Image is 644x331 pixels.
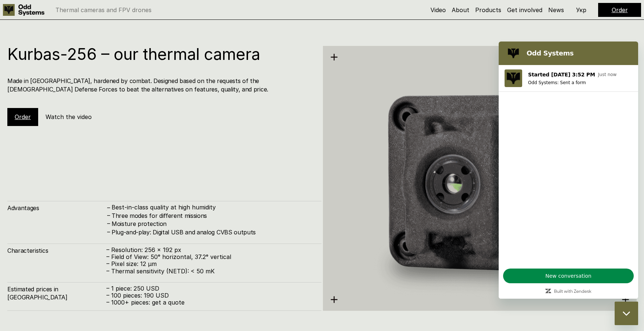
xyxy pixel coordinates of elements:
p: – 100 pieces: 190 USD [106,292,314,299]
iframe: Button to launch messaging window, conversation in progress [615,302,638,325]
p: – 1 piece: 250 USD [106,285,314,292]
h4: Made in [GEOGRAPHIC_DATA], hardened by combat. Designed based on the requests of the [DEMOGRAPHIC... [7,77,314,93]
h4: – [107,227,110,235]
a: About [452,6,469,14]
a: Get involved [507,6,542,14]
h4: Moisture protection [112,220,314,228]
h4: – [107,204,110,212]
p: Best-in-class quality at high humidity [112,204,314,211]
p: – Field of View: 50° horizontal, 37.2° vertical [106,253,314,260]
p: – 1000+ pieces: get a quote [106,299,314,306]
a: Video [430,6,446,14]
a: Products [475,6,501,14]
h5: Watch the video [46,113,92,121]
h4: – [107,211,110,219]
h4: Plug-and-play: Digital USB and analog CVBS outputs [112,228,314,236]
iframe: Messaging window [499,42,638,299]
h4: Three modes for different missions [112,212,314,220]
h4: Characteristics [7,247,106,255]
h4: Estimated prices in [GEOGRAPHIC_DATA] [7,285,106,302]
a: News [548,6,564,14]
p: – Thermal sensitivity (NETD): < 50 mK [106,268,314,275]
a: Order [612,6,628,14]
a: Order [15,113,31,120]
h4: – [107,219,110,227]
p: Укр [576,7,586,13]
p: Thermal cameras and FPV drones [55,7,152,13]
p: – Pixel size: 12 µm [106,260,314,267]
h4: Advantages [7,204,106,212]
h1: Kurbas-256 – our thermal camera [7,46,314,62]
p: – Resolution: 256 x 192 px [106,247,314,253]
